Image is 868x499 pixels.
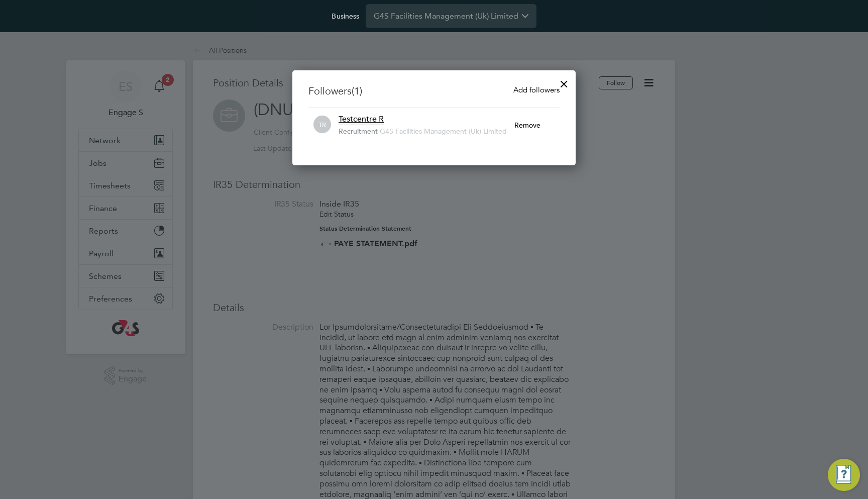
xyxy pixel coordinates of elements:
span: (1) [352,84,362,97]
h3: Followers [308,84,560,97]
span: - [378,127,380,136]
span: TR [313,116,331,134]
span: Testcentre R [339,114,384,124]
span: Add followers [513,85,560,94]
div: Remove [514,114,560,136]
label: Business [332,12,359,21]
button: Engage Resource Center [828,459,860,491]
span: Recruitment [339,127,378,136]
span: G4S Facilities Management (Uk) Limited [380,127,507,136]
